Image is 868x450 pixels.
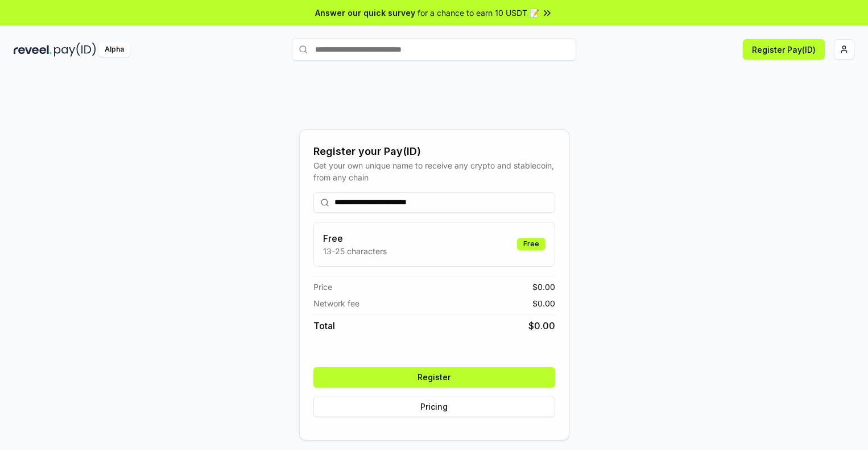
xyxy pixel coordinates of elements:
[313,367,555,388] button: Register
[313,159,555,183] div: Get your own unique name to receive any crypto and stablecoin, from any chain
[313,397,555,417] button: Pricing
[528,319,555,333] span: $ 0.00
[418,7,539,19] span: for a chance to earn 10 USDT 📝
[313,297,359,309] span: Network fee
[315,7,415,19] span: Answer our quick survey
[532,281,555,293] span: $ 0.00
[313,319,335,333] span: Total
[323,232,387,245] h3: Free
[98,43,130,57] div: Alpha
[517,238,545,250] div: Free
[532,297,555,309] span: $ 0.00
[14,43,52,57] img: reveel_dark
[313,144,555,159] div: Register your Pay(ID)
[313,281,332,293] span: Price
[743,39,825,60] button: Register Pay(ID)
[323,245,387,257] p: 13-25 characters
[54,43,96,57] img: pay_id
